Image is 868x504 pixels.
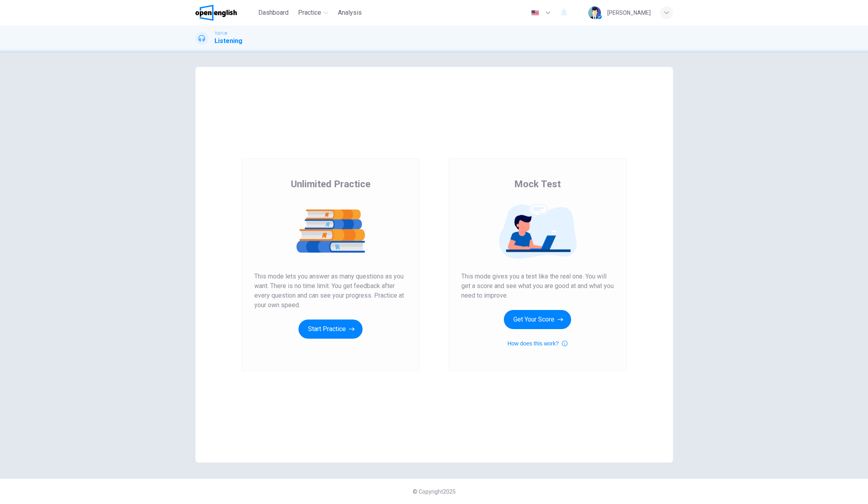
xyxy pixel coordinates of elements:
div: [PERSON_NAME] [607,8,651,18]
span: Dashboard [258,8,289,18]
button: Analysis [335,6,365,20]
button: Start Practice [298,320,363,339]
span: This mode lets you answer as many questions as you want. There is no time limit. You get feedback... [254,272,407,310]
span: Practice [298,8,321,18]
span: This mode gives you a test like the real one. You will get a score and see what you are good at a... [461,272,614,300]
span: © Copyright 2025 [413,488,456,495]
span: Mock Test [514,178,561,190]
button: Dashboard [255,6,292,20]
h1: Listening [215,36,242,46]
button: How does this work? [507,339,568,348]
span: TOEFL® [215,31,227,36]
img: en [530,10,540,16]
span: Analysis [338,8,362,18]
button: Get Your Score [504,310,571,329]
button: Practice [295,6,332,20]
img: Profile picture [588,6,601,19]
img: OpenEnglish logo [195,5,237,21]
span: Unlimited Practice [291,178,371,190]
a: OpenEnglish logo [195,5,256,21]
